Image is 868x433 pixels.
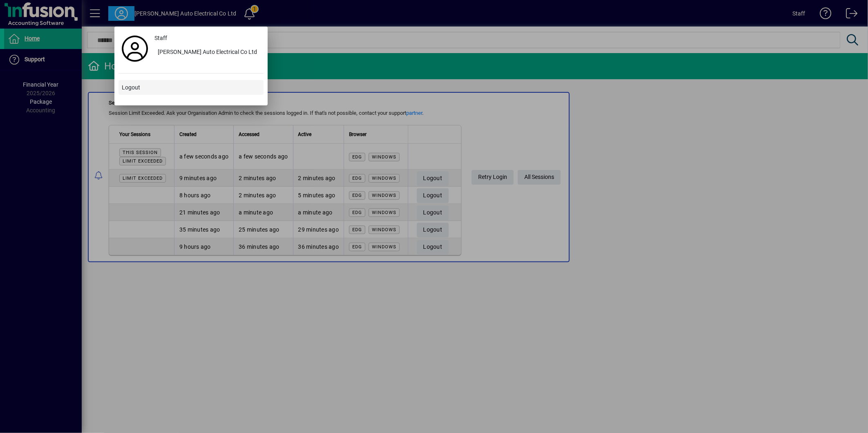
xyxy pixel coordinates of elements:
button: [PERSON_NAME] Auto Electrical Co Ltd [151,45,264,60]
a: Staff [151,31,264,45]
span: Staff [154,34,167,42]
button: Logout [119,80,264,95]
a: Profile [119,41,151,56]
span: Logout [122,83,140,92]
